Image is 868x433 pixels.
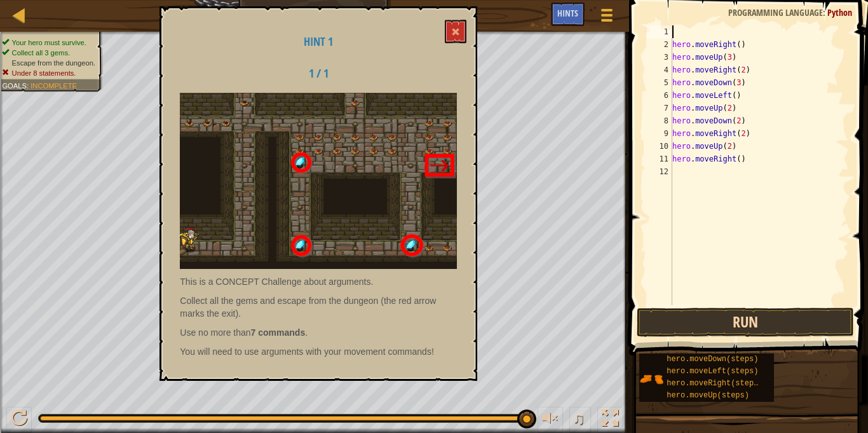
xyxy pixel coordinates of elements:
[251,327,306,338] strong: 7 commands
[304,34,333,50] span: Hint 1
[557,7,578,19] span: Hints
[5,51,863,62] div: Options
[667,367,758,376] span: hero.moveLeft(steps)
[5,74,863,85] div: Rename
[180,326,457,339] p: Use no more than .
[647,127,672,140] div: 9
[647,140,672,153] div: 10
[5,5,863,17] div: Sort A > Z
[647,25,672,38] div: 1
[180,294,457,320] p: Collect all the gems and escape from the dungeon (the red arrow marks the exit).
[538,407,563,433] button: Adjust volume
[667,391,749,400] span: hero.moveUp(steps)
[827,6,852,18] span: Python
[5,17,863,28] div: Sort New > Old
[180,345,457,358] p: You will need to use arguments with your movement commands!
[647,114,672,127] div: 8
[639,367,663,391] img: portrait.png
[569,407,591,433] button: ♫
[5,39,863,51] div: Delete
[647,76,672,89] div: 5
[5,28,863,39] div: Move To ...
[823,6,827,18] span: :
[5,85,863,97] div: Move To ...
[667,355,758,364] span: hero.moveDown(steps)
[647,51,672,64] div: 3
[180,93,457,269] img: Asses2
[279,67,358,80] h2: 1 / 1
[180,275,457,288] p: This is a CONCEPT Challenge about arguments.
[647,102,672,114] div: 7
[597,407,623,433] button: Toggle fullscreen
[637,308,854,337] button: Run
[647,38,672,51] div: 2
[667,379,763,388] span: hero.moveRight(steps)
[591,3,623,32] button: Show game menu
[572,409,585,428] span: ♫
[647,165,672,178] div: 12
[5,62,863,74] div: Sign out
[728,6,823,18] span: Programming language
[647,89,672,102] div: 6
[647,153,672,165] div: 11
[6,407,32,433] button: Ctrl + P: Pause
[647,64,672,76] div: 4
